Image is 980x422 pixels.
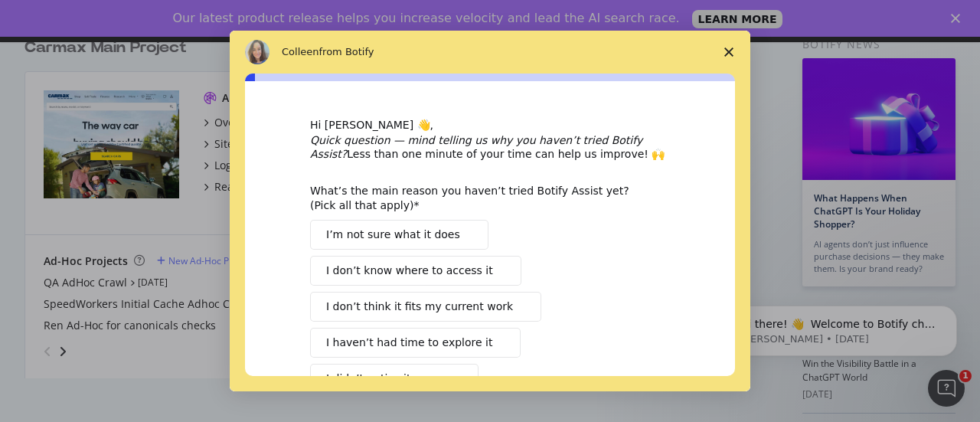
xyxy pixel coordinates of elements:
[310,220,488,250] button: I’m not sure what it does
[326,263,493,279] span: I don’t know where to access it
[326,227,460,243] span: I’m not sure what it does
[173,11,680,26] div: Our latest product release helps you increase velocity and lead the AI search race.
[310,118,670,133] div: Hi [PERSON_NAME] 👋,
[23,32,283,83] div: message notification from Laura, 94w ago. Hi there! 👋 Welcome to Botify chat support! Have a ques...
[692,10,783,28] a: LEARN MORE
[310,184,647,211] div: What’s the main reason you haven’t tried Botify Assist yet? (Pick all that apply)
[310,134,642,160] i: Quick question — mind telling us why you haven’t tried Botify Assist?
[326,371,410,387] span: I didn’t notice it
[310,133,670,161] div: Less than one minute of your time can help us improve! 🙌
[67,59,264,73] p: Message from Laura, sent 94w ago
[310,364,479,394] button: I didn’t notice it
[282,46,319,57] span: Colleen
[707,31,750,74] span: Close survey
[310,256,521,286] button: I don’t know where to access it
[319,46,374,57] span: from Botify
[310,292,541,322] button: I don’t think it fits my current work
[326,335,492,351] span: I haven’t had time to explore it
[326,299,513,315] span: I don’t think it fits my current work
[951,14,966,23] div: Close
[245,40,269,64] img: Profile image for Colleen
[34,46,59,70] img: Profile image for Laura
[67,44,264,59] p: Hi there! 👋 Welcome to Botify chat support! Have a question? Reply to this message and our team w...
[310,328,521,358] button: I haven’t had time to explore it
